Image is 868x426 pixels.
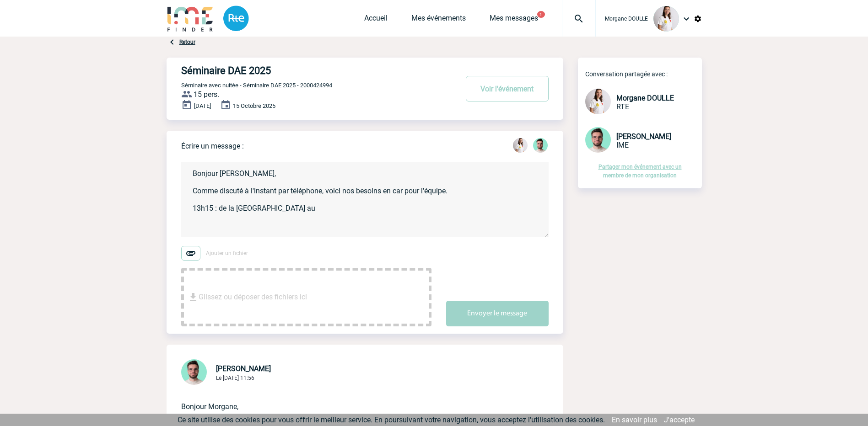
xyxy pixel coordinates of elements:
[585,89,611,114] img: 130205-0.jpg
[181,142,244,150] p: Écrire un message :
[585,70,702,78] p: Conversation partagée avec :
[537,11,545,18] button: 1
[364,14,388,27] a: Accueil
[513,138,528,154] div: Morgane DOULLE
[616,94,674,102] span: Morgane DOULLE
[616,132,671,141] span: [PERSON_NAME]
[167,5,214,32] img: IME-Finder
[616,141,629,149] span: IME
[664,415,695,424] a: J'accepte
[206,250,248,256] span: Ajouter un fichier
[466,76,549,101] button: Voir l'événement
[216,375,254,381] span: Le [DATE] 11:56
[585,127,611,153] img: 121547-2.png
[490,14,538,27] a: Mes messages
[616,102,629,111] span: RTE
[188,292,199,303] img: file_download.svg
[179,39,195,45] a: Retour
[598,164,682,179] a: Partager mon événement avec un membre de mon organisation
[446,301,549,326] button: Envoyer le message
[194,90,219,99] span: 15 pers.
[653,6,679,32] img: 130205-0.jpg
[533,138,548,153] img: 121547-2.png
[199,274,307,320] span: Glissez ou déposer des fichiers ici
[533,138,548,154] div: Benjamin ROLAND
[178,415,605,424] span: Ce site utilise des cookies pour vous offrir le meilleur service. En poursuivant votre navigation...
[181,82,332,89] span: Séminaire avec nuitée - Séminaire DAE 2025 - 2000424994
[181,65,431,76] h4: Séminaire DAE 2025
[513,138,528,153] img: 130205-0.jpg
[612,415,657,424] a: En savoir plus
[216,364,271,373] span: [PERSON_NAME]
[181,359,207,385] img: 121547-2.png
[605,16,648,22] span: Morgane DOULLE
[233,102,275,109] span: 15 Octobre 2025
[411,14,466,27] a: Mes événements
[194,102,211,109] span: [DATE]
